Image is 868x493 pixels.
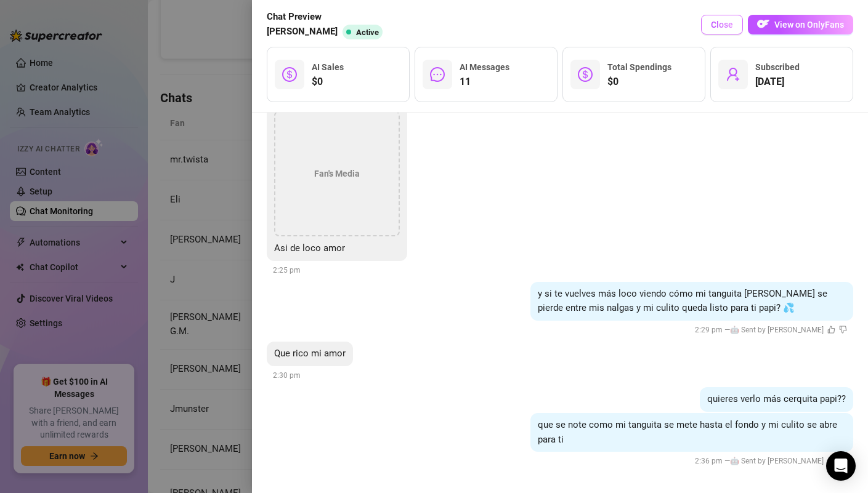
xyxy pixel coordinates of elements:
[701,15,743,34] button: Close
[538,419,837,445] span: que se note como mi tanguita se mete hasta el fondo y mi culito se abre para ti
[730,326,824,334] span: 🤖 Sent by [PERSON_NAME]
[607,62,671,72] span: Total Spendings
[578,67,593,82] span: dollar
[460,62,509,72] span: AI Messages
[460,74,509,89] span: 11
[356,28,379,37] span: Active
[273,371,301,380] span: 2:30 pm
[312,62,344,72] span: AI Sales
[695,326,847,334] span: 2:29 pm —
[711,20,733,30] span: Close
[707,393,846,404] span: quieres verlo más cerquita papi??
[312,74,344,89] span: $0
[538,288,827,314] span: y si te vuelves más loco viendo cómo mi tanguita [PERSON_NAME] se pierde entre mis nalgas y mi cu...
[826,451,856,481] div: Open Intercom Messenger
[282,67,297,82] span: dollar
[267,10,387,25] span: Chat Preview
[748,15,853,34] button: OFView on OnlyFans
[267,25,338,39] span: [PERSON_NAME]
[755,74,800,89] span: [DATE]
[695,457,847,465] span: 2:36 pm —
[827,326,835,334] span: like
[607,74,671,89] span: $0
[839,326,847,334] span: dislike
[730,457,824,465] span: 🤖 Sent by [PERSON_NAME]
[726,67,740,82] span: user-add
[755,62,800,72] span: Subscribed
[273,266,301,275] span: 2:25 pm
[274,242,345,254] span: Asi de loco amor
[430,67,445,82] span: message
[774,20,844,30] span: View on OnlyFans
[274,348,346,359] span: Que rico mi amor
[274,111,400,236] div: Fan's Media
[757,18,769,30] img: OF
